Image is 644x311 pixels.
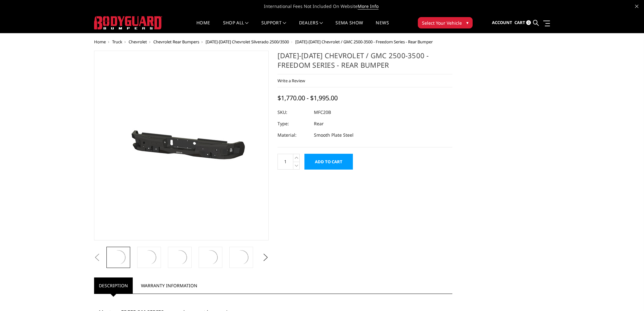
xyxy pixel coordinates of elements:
img: 2020-2025 Chevrolet / GMC 2500-3500 - Freedom Series - Rear Bumper [171,249,188,266]
a: Chevrolet Rear Bumpers [153,39,199,45]
a: Home [94,39,106,45]
a: Write a Review [277,78,305,84]
a: Home [196,21,210,33]
dd: Smooth Plate Steel [314,129,354,141]
button: Previous [92,253,102,262]
img: 2020-2025 Chevrolet / GMC 2500-3500 - Freedom Series - Rear Bumper [233,249,250,266]
img: 2020-2025 Chevrolet / GMC 2500-3500 - Freedom Series - Rear Bumper [140,249,158,266]
a: SEMA Show [335,21,363,33]
span: ▾ [466,19,469,26]
button: Next [261,253,270,262]
a: Warranty Information [136,277,202,294]
h1: [DATE]-[DATE] Chevrolet / GMC 2500-3500 - Freedom Series - Rear Bumper [277,51,452,74]
a: 2020-2025 Chevrolet / GMC 2500-3500 - Freedom Series - Rear Bumper [94,51,269,240]
dt: Material: [277,129,309,141]
a: News [376,21,389,33]
span: $1,770.00 - $1,995.00 [277,94,338,102]
dt: SKU: [277,107,309,118]
span: Account [492,20,512,25]
a: shop all [223,21,249,33]
dd: Rear [314,118,324,129]
a: Dealers [299,21,323,33]
span: Select Your Vehicle [422,20,462,26]
a: More Info [358,3,379,9]
a: Truck [112,39,122,45]
a: Description [94,277,133,294]
img: 2020-2025 Chevrolet / GMC 2500-3500 - Freedom Series - Rear Bumper [102,108,260,183]
a: Chevrolet [129,39,147,45]
a: Support [261,21,286,33]
span: Cart [514,20,525,25]
dt: Type: [277,118,309,129]
a: Cart 0 [514,14,531,31]
button: Select Your Vehicle [418,17,473,28]
dd: MFC20B [314,107,331,118]
img: 2020-2025 Chevrolet / GMC 2500-3500 - Freedom Series - Rear Bumper [110,249,127,266]
a: [DATE]-[DATE] Chevrolet Silverado 2500/3500 [206,39,289,45]
input: Add to Cart [304,154,353,170]
img: 2020-2025 Chevrolet / GMC 2500-3500 - Freedom Series - Rear Bumper [202,249,219,266]
span: 0 [526,20,531,25]
a: Account [492,14,512,31]
span: [DATE]-[DATE] Chevrolet / GMC 2500-3500 - Freedom Series - Rear Bumper [295,39,433,45]
img: BODYGUARD BUMPERS [94,16,162,29]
